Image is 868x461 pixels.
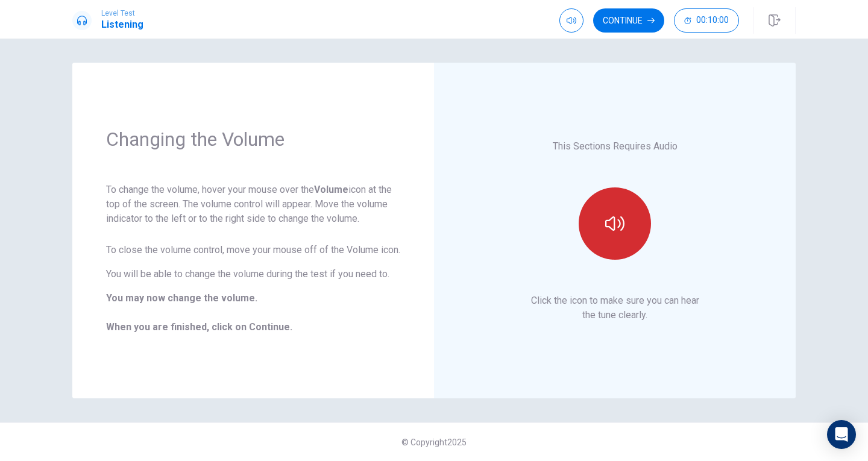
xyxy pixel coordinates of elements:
strong: Volume [314,184,348,195]
p: Click the icon to make sure you can hear the tune clearly. [531,293,699,322]
h1: Listening [101,17,143,32]
div: Open Intercom Messenger [827,420,856,449]
h1: Changing the Volume [106,127,400,151]
button: 00:10:00 [674,8,739,33]
p: To change the volume, hover your mouse over the icon at the top of the screen. The volume control... [106,183,400,226]
p: To close the volume control, move your mouse off of the Volume icon. [106,243,400,257]
span: © Copyright 2025 [401,437,467,447]
p: You will be able to change the volume during the test if you need to. [106,267,400,281]
p: This Sections Requires Audio [553,139,678,154]
b: You may now change the volume. When you are finished, click on Continue. [106,292,292,333]
button: Continue [593,8,664,33]
span: Level Test [101,9,143,17]
span: 00:10:00 [696,16,729,25]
